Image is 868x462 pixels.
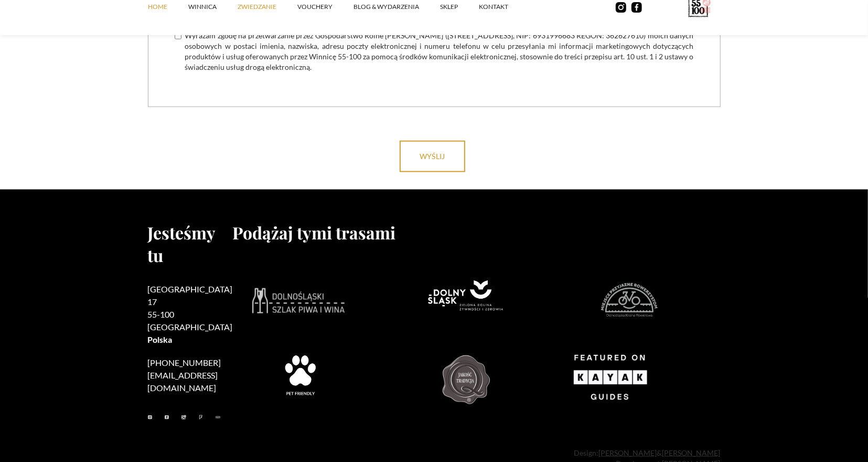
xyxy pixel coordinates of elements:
[148,221,233,266] h2: Jesteśmy tu
[148,358,221,367] a: [PHONE_NUMBER]
[599,448,657,457] a: [PERSON_NAME]
[662,448,721,457] a: [PERSON_NAME]
[148,334,173,344] strong: Polska
[175,33,181,39] input: Wyrażam zgodę na przetwarzanie przez Gospodarstwo Rolne [PERSON_NAME] ([STREET_ADDRESS], NIP: 693...
[148,370,218,393] a: [EMAIL_ADDRESS][DOMAIN_NAME]
[148,283,233,346] h2: [GEOGRAPHIC_DATA] 17 55-100 [GEOGRAPHIC_DATA]
[233,221,721,244] h2: Podążaj tymi trasami
[185,30,694,72] span: Wyrażam zgodę na przetwarzanie przez Gospodarstwo Rolne [PERSON_NAME] ([STREET_ADDRESS], NIP: 693...
[400,141,465,172] input: wyślij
